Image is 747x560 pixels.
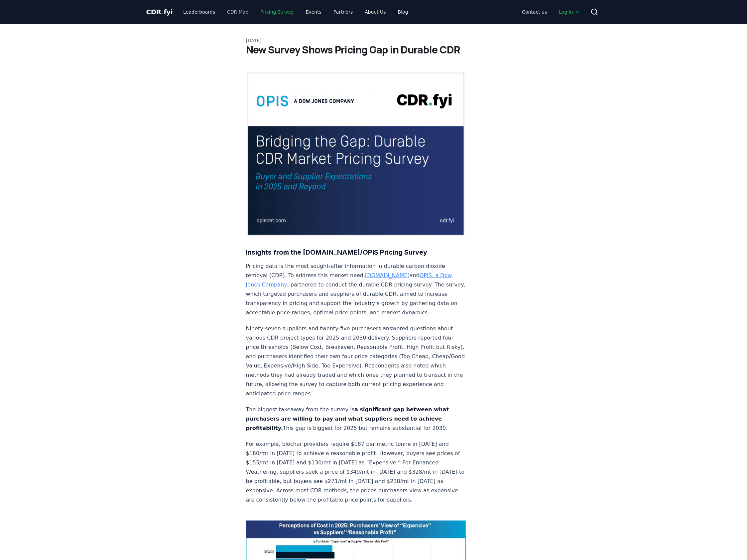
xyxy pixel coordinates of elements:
a: Blog [393,6,414,18]
a: Contact us [517,6,552,18]
a: Leaderboards [178,6,220,18]
nav: Main [517,6,585,18]
a: Partners [328,6,358,18]
p: Ninety-seven suppliers and twenty-five purchasers answered questions about various CDR project ty... [246,324,466,398]
a: About Us [359,6,391,18]
strong: Insights from the [DOMAIN_NAME]/OPIS Pricing Survey [246,248,427,256]
h1: New Survey Shows Pricing Gap in Durable CDR [246,44,501,56]
a: Pricing Survey [255,6,299,18]
p: For example, biochar providers require $187 per metric tonne in [DATE] and $180/mt in [DATE] to a... [246,440,466,505]
span: CDR fyi [146,8,173,16]
nav: Main [178,6,413,18]
span: . [161,8,164,16]
a: Events [301,6,327,18]
p: Pricing data is the most sought-after information in durable carbon dioxide removal (CDR). To add... [246,262,466,317]
p: The biggest takeaway from the survey is This gap is biggest for 2025 but remains substantial for ... [246,405,466,433]
a: CDR.fyi [146,7,173,17]
a: CDR Map [222,6,254,18]
strong: a significant gap between what purchasers are willing to pay and what suppliers need to achieve p... [246,406,449,431]
span: Log in [559,9,579,15]
p: [DATE] [246,37,501,44]
a: Log in [554,6,585,18]
a: [DOMAIN_NAME] [365,272,410,279]
img: blog post image [246,72,466,236]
